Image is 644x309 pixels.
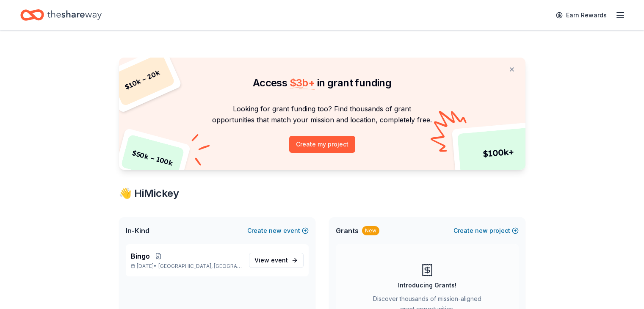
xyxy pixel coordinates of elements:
span: View [254,255,288,265]
span: Bingo [131,251,150,261]
div: $ 10k – 20k [109,52,175,107]
div: 👋 Hi Mickey [119,187,525,200]
span: Grants [336,226,359,236]
button: Create my project [289,136,355,153]
div: New [362,226,379,235]
span: $ 3b + [290,77,315,89]
span: event [271,257,288,264]
div: Introducing Grants! [398,280,456,290]
p: Looking for grant funding too? Find thousands of grant opportunities that match your mission and ... [129,103,515,126]
a: Home [20,5,102,25]
span: In-Kind [126,226,149,236]
span: [GEOGRAPHIC_DATA], [GEOGRAPHIC_DATA] [158,263,242,270]
span: new [475,226,488,236]
span: new [269,226,282,236]
span: Access in grant funding [253,77,391,89]
button: Createnewevent [247,226,309,236]
button: Createnewproject [453,226,519,236]
p: [DATE] • [131,263,242,270]
a: View event [249,253,304,268]
a: Earn Rewards [551,8,612,23]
